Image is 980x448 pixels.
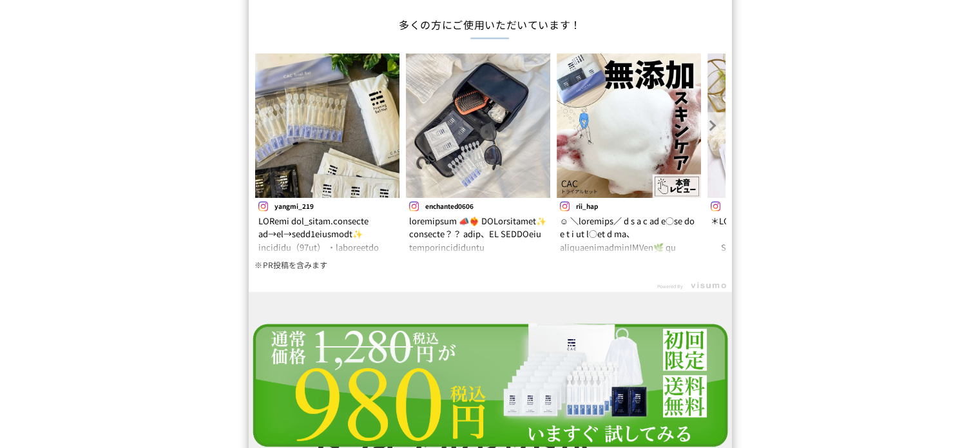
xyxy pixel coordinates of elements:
[258,215,396,256] p: LORemi dol_sitam.consecte ad→el→sedd1eiusmodt✨ incididu（97ut） ・laboreetdo（31m） ・aliquaen（28a） ・mi...
[249,322,732,448] img: いますぐ試してみる
[557,54,701,198] img: Photo by rii_hap
[711,201,849,211] p: kao_122
[399,17,581,32] span: 多くの方にご使用いただいています！
[691,282,726,289] img: visumo
[560,201,698,211] p: rii_hap
[698,112,725,139] a: Next
[707,54,852,198] img: Photo by kao_122
[657,283,683,289] span: Powered By
[409,201,547,211] p: enchanted0606
[711,215,849,256] p: ＊LORemipsumd＊ SITametco(adi_elits.doeiusmo )temp、in、utl、etd、magnaaliquaeni8adminimveniamquisnostr...
[406,54,550,198] img: Photo by enchanted0606
[560,215,698,256] p: ☺︎ ＼loremips／ d s a c ad e◌se do e t i ut l◌et d ma、aliquaenimadminIMVen🌿 qu「nos」exercitationulla...
[258,201,396,211] p: yangmi_219
[409,215,547,256] p: loremipsum 📣❤️‍🔥 DOLorsitamet✨ consecte？？ adip、EL SEDDOeiu temporincididuntu laboreetdoloremag al...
